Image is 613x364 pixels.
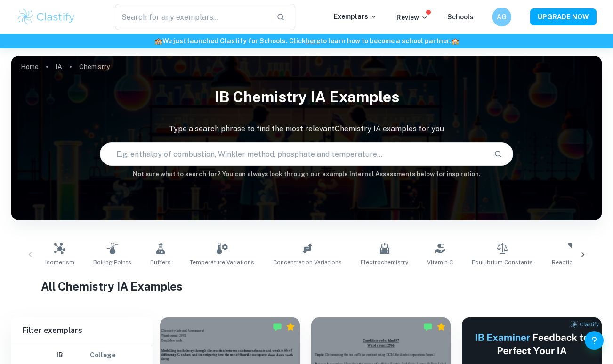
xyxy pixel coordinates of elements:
button: Search [490,146,506,162]
input: E.g. enthalpy of combustion, Winkler method, phosphate and temperature... [100,141,486,167]
span: Electrochemistry [361,258,408,267]
img: Marked [423,322,433,332]
button: Help and Feedback [585,331,604,350]
span: Buffers [150,258,171,267]
span: Reaction Rates [552,258,594,267]
span: Boiling Points [93,258,131,267]
img: Clastify logo [16,8,76,26]
p: Review [396,12,428,23]
span: Isomerism [45,258,74,267]
h6: Not sure what to search for? You can always look through our example Internal Assessments below f... [11,170,602,179]
a: IA [56,60,62,73]
h1: IB Chemistry IA examples [11,82,602,112]
div: Premium [286,322,295,332]
h6: AG [496,12,507,22]
span: Temperature Variations [190,258,254,267]
a: Schools [447,13,474,21]
span: Vitamin C [427,258,453,267]
p: Type a search phrase to find the most relevant Chemistry IA examples for you [11,123,602,135]
button: UPGRADE NOW [530,8,597,25]
div: Premium [436,322,446,332]
p: Exemplars [334,11,378,22]
span: Concentration Variations [273,258,342,267]
span: 🏫 [451,37,459,45]
p: Chemistry [79,62,110,72]
span: Equilibrium Constants [472,258,533,267]
h1: All Chemistry IA Examples [41,278,573,295]
input: Search for any exemplars... [115,4,269,30]
a: here [306,37,320,45]
button: AG [492,8,511,26]
a: Home [21,60,39,73]
img: Marked [273,322,282,332]
span: 🏫 [154,37,162,45]
h6: We just launched Clastify for Schools. Click to learn how to become a school partner. [2,36,611,46]
h6: Filter exemplars [11,317,153,344]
